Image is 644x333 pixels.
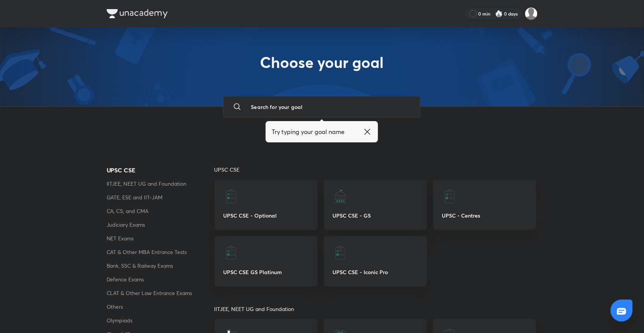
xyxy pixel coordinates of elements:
[107,261,214,270] a: Bank, SSC & Railway Exams
[224,245,239,260] img: UPSC CSE GS Platinum
[107,248,214,257] a: CAT & Other MBA Entrance Tests
[224,268,309,276] p: UPSC CSE GS Platinum
[442,189,457,204] img: UPSC - Centres
[107,179,214,188] a: IITJEE, NEET UG and Foundation
[107,207,214,216] a: CA, CS, and CMA
[107,220,214,229] a: Judiciary Exams
[333,189,348,204] img: UPSC CSE - GS
[107,316,214,325] a: Olympiads
[272,127,372,136] div: Try typing your goal name
[107,275,214,284] a: Defence Exams
[224,189,239,204] img: UPSC CSE - Optional
[107,166,214,175] a: UPSC CSE
[107,193,214,202] a: GATE, ESE and IIT-JAM
[214,305,538,313] p: IITJEE, NEET UG and Foundation
[525,7,538,20] img: Sakshi Nath
[495,10,503,17] img: streak
[107,9,168,18] img: Company Logo
[442,211,527,219] p: UPSC - Centres
[214,166,538,174] p: UPSC CSE
[333,211,418,219] p: UPSC CSE - GS
[260,53,384,80] h1: Choose your goal
[107,289,214,298] a: CLAT & Other Law Entrance Exams
[224,211,309,219] p: UPSC CSE - Optional
[107,302,214,311] a: Others
[245,96,414,117] input: Search for your goal
[107,234,214,243] a: NET Exams
[333,245,348,260] img: UPSC CSE - Iconic Pro
[333,268,418,276] p: UPSC CSE - Iconic Pro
